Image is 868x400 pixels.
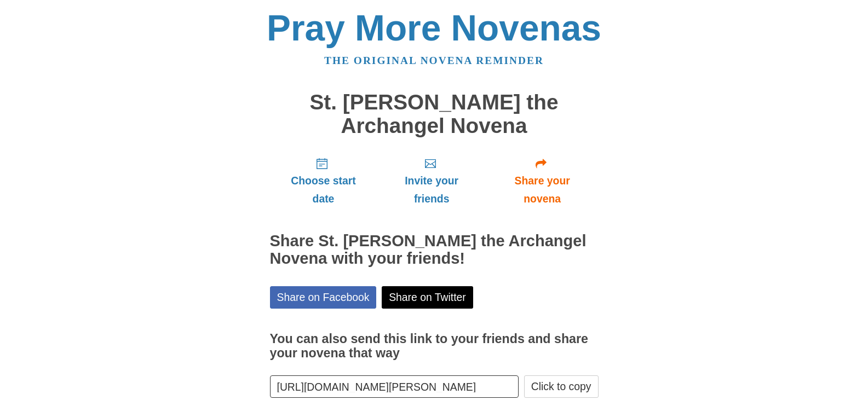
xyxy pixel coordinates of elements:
[524,375,599,398] button: Click to copy
[281,172,366,208] span: Choose start date
[270,233,599,268] h2: Share St. [PERSON_NAME] the Archangel Novena with your friends!
[270,148,377,213] a: Choose start date
[324,55,544,66] a: The original novena reminder
[486,148,599,213] a: Share your novena
[267,8,601,48] a: Pray More Novenas
[270,332,599,360] h3: You can also send this link to your friends and share your novena that way
[497,172,588,208] span: Share your novena
[377,148,486,213] a: Invite your friends
[270,91,599,137] h1: St. [PERSON_NAME] the Archangel Novena
[388,172,475,208] span: Invite your friends
[270,286,377,309] a: Share on Facebook
[382,286,473,309] a: Share on Twitter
